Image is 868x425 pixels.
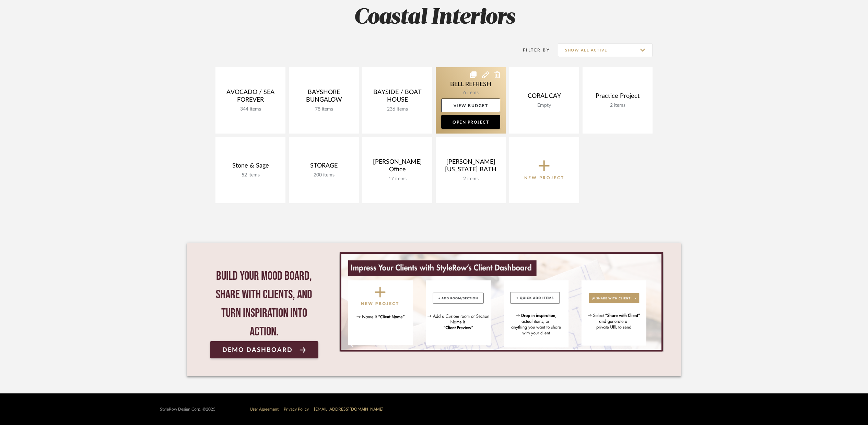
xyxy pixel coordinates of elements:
a: Demo Dashboard [210,341,318,358]
div: Filter By [514,47,550,54]
a: Privacy Policy [284,407,309,411]
div: [PERSON_NAME] [US_STATE] BATH [441,158,500,176]
p: New Project [524,174,564,181]
div: [PERSON_NAME] Office [368,158,427,176]
a: View Budget [441,99,500,112]
div: 2 items [441,176,500,182]
div: CORAL CAY [515,92,574,103]
div: 17 items [368,176,427,182]
div: Practice Project [588,92,647,103]
a: [EMAIL_ADDRESS][DOMAIN_NAME] [314,407,384,411]
h2: Coastal Interiors [187,5,681,31]
div: AVOCADO / SEA FOREVER [221,89,280,106]
div: 78 items [294,106,353,112]
div: 52 items [221,172,280,178]
a: User Agreement [250,407,279,411]
div: 0 [339,252,664,352]
div: Stone & Sage [221,162,280,172]
button: New Project [509,137,579,203]
div: BAYSIDE / BOAT HOUSE [368,89,427,106]
a: Open Project [441,115,500,129]
div: 200 items [294,172,353,178]
div: Empty [515,103,574,108]
div: STORAGE [294,162,353,172]
div: 2 items [588,103,647,108]
div: BAYSHORE BUNGALOW [294,89,353,106]
div: 344 items [221,106,280,112]
div: StyleRow Design Corp. ©2025 [160,407,215,412]
div: Build your mood board, share with clients, and turn inspiration into action. [210,267,318,341]
span: Demo Dashboard [222,347,293,353]
img: StyleRow_Client_Dashboard_Banner__1_.png [341,254,661,350]
div: 236 items [368,106,427,112]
